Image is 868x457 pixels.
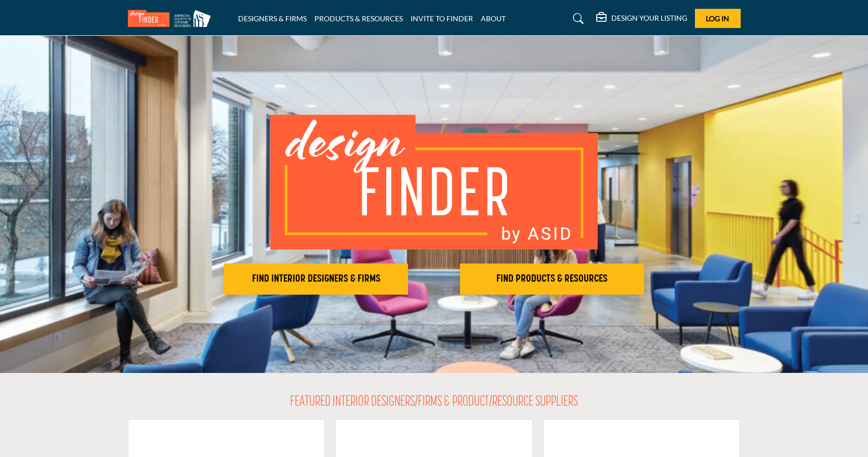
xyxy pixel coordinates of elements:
a: DESIGNERS & FIRMS [238,14,307,23]
a: INVITE TO FINDER [411,14,473,23]
img: image [270,115,598,250]
h2: FIND INTERIOR DESIGNERS & FIRMS [227,273,405,285]
span: Log In [706,14,729,23]
h5: DESIGN YOUR LISTING [611,13,687,23]
a: PRODUCTS & RESOURCES [314,14,403,23]
h2: FEATURED INTERIOR DESIGNERS/FIRMS & PRODUCT/RESOURCE SUPPLIERS [290,394,578,411]
div: DESIGN YOUR LISTING [596,12,687,25]
button: FIND PRODUCTS & RESOURCES [460,264,644,295]
button: Log In [695,9,741,28]
img: Site Logo [128,10,216,27]
a: ABOUT [481,14,506,23]
h2: FIND PRODUCTS & RESOURCES [463,273,641,285]
button: FIND INTERIOR DESIGNERS & FIRMS [224,264,408,295]
a: Search [563,10,590,27]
